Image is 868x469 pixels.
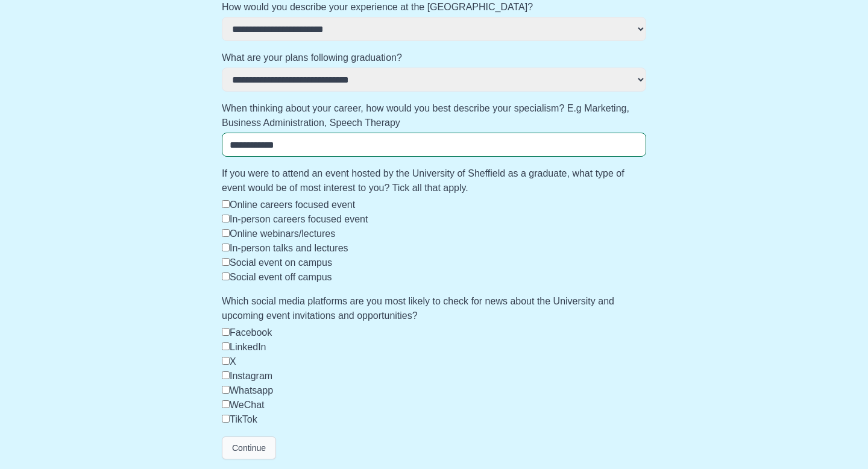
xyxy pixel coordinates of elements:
label: In-person talks and lectures [230,243,348,253]
label: If you were to attend an event hosted by the University of Sheffield as a graduate, what type of ... [222,166,646,195]
label: In-person careers focused event [230,214,368,224]
label: X [230,356,236,367]
label: What are your plans following graduation? [222,51,646,65]
label: Instagram [230,371,272,381]
label: Whatsapp [230,385,273,395]
label: TikTok [230,414,257,424]
label: Social event off campus [230,272,332,282]
label: When thinking about your career, how would you best describe your specialism? E.g Marketing, Busi... [222,101,646,130]
label: LinkedIn [230,342,266,352]
button: Continue [222,436,276,459]
label: Which social media platforms are you most likely to check for news about the University and upcom... [222,294,646,323]
label: WeChat [230,400,265,410]
label: Online careers focused event [230,200,355,210]
label: Online webinars/lectures [230,228,335,239]
label: Social event on campus [230,257,332,268]
label: Facebook [230,327,272,338]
